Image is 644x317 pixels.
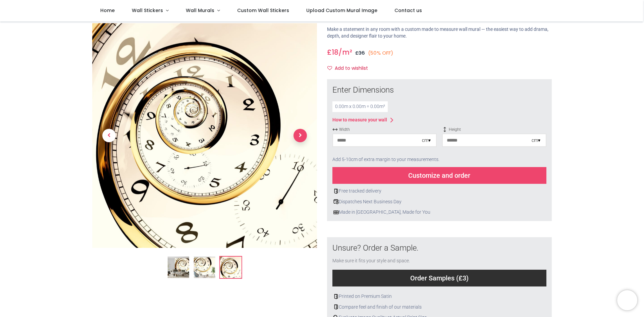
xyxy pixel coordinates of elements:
[92,23,317,248] img: WS-45675-03
[338,47,352,57] span: /m²
[332,270,546,286] div: Order Samples (£3)
[102,129,116,142] span: Previous
[186,7,214,14] span: Wall Murals
[327,63,374,74] button: Add to wishlistAdd to wishlist
[422,137,431,144] div: cm ▾
[332,304,546,311] div: Compare feel and finish of our materials
[332,199,546,205] div: Dispatches Next Business Day
[442,127,546,133] span: Height
[327,66,332,70] i: Add to wishlist
[100,7,115,14] span: Home
[332,209,546,216] div: Made in [GEOGRAPHIC_DATA], Made for You
[327,26,552,39] p: Make a statement in any room with a custom made to measure wall mural — the easiest way to add dr...
[332,293,546,300] div: Printed on Premium Satin
[283,57,317,214] a: Next
[332,243,546,254] div: Unsure? Order a Sample.
[237,7,289,14] span: Custom Wall Stickers
[368,50,393,57] small: (50% OFF)
[333,210,339,215] img: uk
[332,152,546,167] div: Add 5-10cm of extra margin to your measurements.
[92,57,126,214] a: Previous
[332,167,546,184] div: Customize and order
[332,127,437,133] span: Width
[332,101,388,112] div: 0.00 m x 0.00 m = 0.00 m²
[332,117,387,123] div: How to measure your wall
[194,257,215,278] img: WS-45675-02
[332,47,338,57] span: 18
[220,257,241,278] img: WS-45675-03
[132,7,163,14] span: Wall Stickers
[332,258,546,264] div: Make sure it fits your style and space.
[306,7,377,14] span: Upload Custom Mural Image
[617,290,637,310] iframe: Brevo live chat
[355,50,365,56] span: £
[332,188,546,195] div: Free tracked delivery
[532,137,540,144] div: cm ▾
[394,7,422,14] span: Contact us
[332,85,546,96] div: Enter Dimensions
[359,50,365,56] span: 36
[168,257,189,278] img: Spiral Clock Abstract Art Wall Mural Wallpaper
[327,47,338,57] span: £
[293,129,307,142] span: Next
